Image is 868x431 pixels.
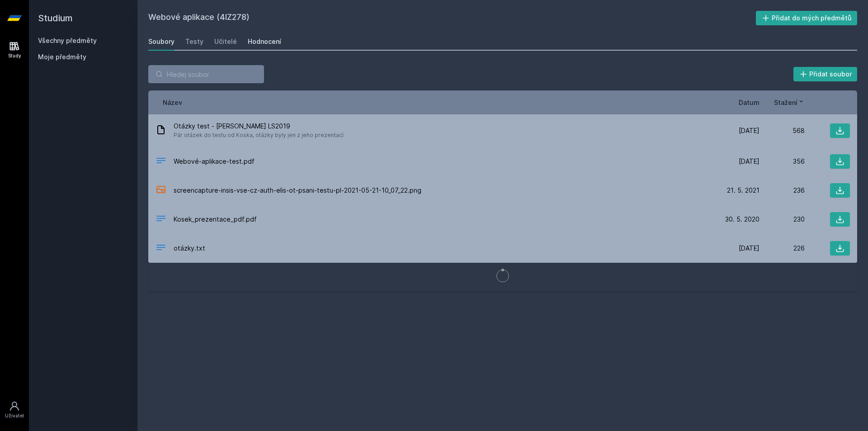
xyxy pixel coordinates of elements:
div: TXT [156,242,166,255]
span: [DATE] [739,244,759,253]
div: Testy [185,37,203,46]
div: PDF [156,155,166,168]
button: Přidat soubor [793,67,858,81]
span: Webové-aplikace-test.pdf [174,157,255,166]
div: Uživatel [5,412,24,419]
span: screencapture-insis-vse-cz-auth-elis-ot-psani-testu-pl-2021-05-21-10_07_22.png [174,186,421,195]
div: 568 [759,126,805,135]
h2: Webové aplikace (4IZ278) [148,11,756,25]
span: [DATE] [739,126,759,135]
span: Pár otázek do testu od Koska, otázky byly jen z jeho prezentací [174,131,344,140]
div: Učitelé [214,37,237,46]
span: otázky.txt [174,244,205,253]
div: Hodnocení [248,37,281,46]
button: Datum [739,98,759,107]
a: Všechny předměty [38,37,97,44]
a: Uživatel [2,396,27,424]
div: Study [8,52,21,59]
div: Soubory [148,37,175,46]
a: Study [2,36,27,64]
span: Otázky test - [PERSON_NAME] LS2019 [174,122,344,131]
span: 30. 5. 2020 [725,215,759,224]
div: 356 [759,157,805,166]
div: 236 [759,186,805,195]
a: Soubory [148,33,175,51]
input: Hledej soubor [148,65,264,83]
button: Přidat do mých předmětů [756,11,858,25]
a: Testy [185,33,203,51]
div: PNG [156,184,166,197]
span: Stažení [774,98,797,107]
button: Stažení [774,98,805,107]
span: 21. 5. 2021 [727,186,759,195]
a: Učitelé [214,33,237,51]
div: 230 [759,215,805,224]
span: [DATE] [739,157,759,166]
span: Kosek_prezentace_pdf.pdf [174,215,257,224]
span: Moje předměty [38,52,86,62]
div: 226 [759,244,805,253]
button: Název [163,98,182,107]
div: PDF [156,213,166,226]
a: Hodnocení [248,33,281,51]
